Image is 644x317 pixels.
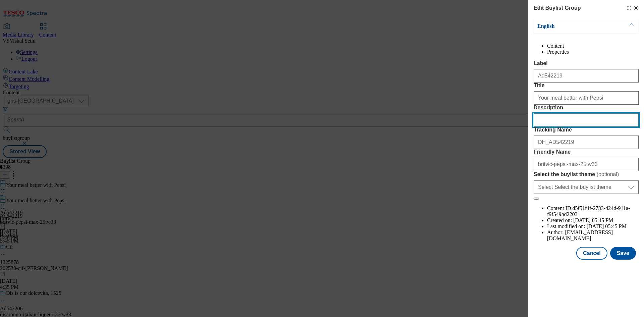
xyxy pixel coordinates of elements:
li: Content ID [547,205,639,217]
label: Label [534,60,639,66]
input: Enter Description [534,113,639,127]
button: Save [610,247,636,260]
h4: Edit Buylist Group [534,4,581,12]
label: Select the buylist theme [534,171,639,178]
span: ( optional ) [597,171,619,177]
span: [DATE] 05:45 PM [573,217,613,223]
label: Description [534,105,639,111]
button: Cancel [576,247,607,260]
span: d5f51f4f-2733-424d-911a-f9f549bd2203 [547,205,630,217]
p: English [537,23,608,30]
li: Content [547,43,639,49]
li: Last modified on: [547,223,639,229]
label: Title [534,83,639,89]
li: Properties [547,49,639,55]
span: [DATE] 05:45 PM [587,223,627,229]
input: Enter Friendly Name [534,158,639,171]
label: Tracking Name [534,127,639,133]
span: [EMAIL_ADDRESS][DOMAIN_NAME] [547,229,613,241]
li: Author: [547,229,639,242]
li: Created on: [547,217,639,223]
input: Enter Tracking Name [534,136,639,149]
input: Enter Label [534,69,639,83]
input: Enter Title [534,91,639,105]
label: Friendly Name [534,149,639,155]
